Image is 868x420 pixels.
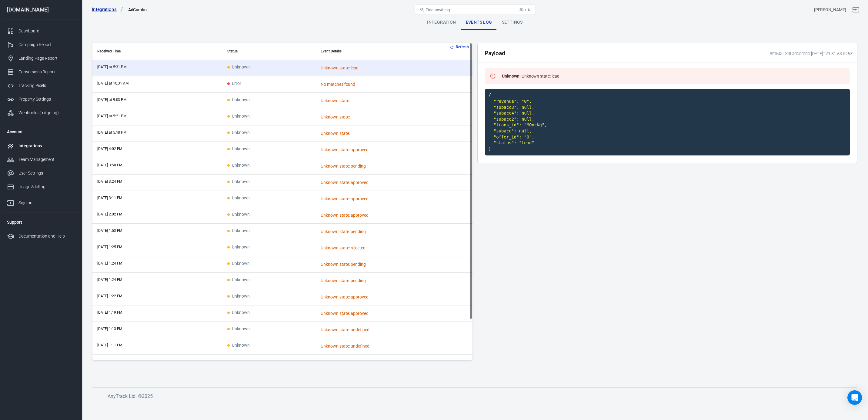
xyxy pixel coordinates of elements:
time: 2025-08-23T13:13:34-04:00 [97,327,122,331]
time: 2025-08-24T21:03:05-04:00 [97,98,126,102]
a: Webhooks (outgoing) [2,106,80,120]
div: Unknown state: approved [321,294,427,300]
div: Dashboard [18,28,75,34]
span: Unknown [227,245,250,250]
span: Error [227,81,241,86]
th: Received Time [92,43,222,60]
div: Unknown state: [321,359,427,366]
span: Unknown [227,163,250,168]
time: 2025-08-23T13:22:18-04:00 [97,294,122,298]
li: Account [2,125,80,139]
span: Unknown [227,212,250,217]
li: Support [2,215,80,229]
span: Unknown [227,343,250,348]
div: Unknown state: pending [321,278,427,284]
div: Unknown state: [321,98,427,104]
a: Sign out [2,194,80,210]
span: Unknown [227,196,250,201]
time: 2025-08-25T17:31:53-04:00 [97,65,126,69]
div: Webhooks (outgoing) [18,110,75,116]
time: 2025-08-23T13:19:47-04:00 [97,310,122,315]
div: Unknown state: pending [321,163,427,169]
div: Usage & billing [18,184,75,190]
div: Documentation and Help [18,233,75,239]
div: Unknown state: lead [499,71,562,82]
div: Conversions Report [18,69,75,75]
div: Unknown state: [321,130,427,137]
a: Conversions Report [2,65,80,79]
time: 2025-08-23T15:50:11-04:00 [97,163,122,167]
time: 2025-08-24T17:18:36-04:00 [97,130,126,135]
span: Unknown [227,65,250,70]
h6: AnyTrack Ltd. © 2025 [108,392,562,400]
time: 2025-08-23T13:08:37-04:00 [97,359,122,364]
div: Campaign Report [18,42,75,48]
span: Unknown [227,261,250,266]
span: Unknown [227,130,250,135]
span: Unknown [227,179,250,185]
a: Sign out [849,2,863,17]
span: Unknown [227,228,250,234]
div: 8mMXLX3l.adcombo.[DATE]T21:31:53.625Z [768,51,853,57]
div: Account id: 8mMXLX3l [814,7,846,13]
span: Unknown [227,327,250,332]
a: Integrations [2,139,80,153]
span: Unknown [227,359,250,365]
div: AdCombo [128,7,147,13]
time: 2025-08-25T10:31:53-04:00 [97,81,129,85]
a: Dashboard [2,24,80,38]
div: Unknown state: undefined [321,327,427,333]
a: Landing Page Report [2,52,80,65]
a: Team Management [2,153,80,166]
span: Unknown [227,98,250,103]
strong: Unknown : [502,74,521,78]
code: { "revenue": "0", "subacc3": null, "subacc4": null, "subacc2": null, "trans_id": "MOncKg", "subac... [485,89,850,155]
div: Unknown state: undefined [321,343,427,349]
button: Find anything...⌘ + K [415,5,536,15]
div: Tracking Pixels [18,82,75,89]
span: Find anything... [426,8,453,12]
a: Campaign Report [2,38,80,52]
div: ⌘ + K [519,8,530,12]
time: 2025-08-23T13:24:13-04:00 [97,278,122,282]
a: Usage & billing [2,180,80,194]
div: Unknown state: approved [321,179,427,186]
div: Property Settings [18,96,75,102]
time: 2025-08-23T14:02:36-04:00 [97,212,122,216]
time: 2025-08-23T13:11:50-04:00 [97,343,122,347]
th: Status [222,43,316,60]
a: Property Settings [2,92,80,106]
div: [DOMAIN_NAME] [2,7,80,12]
div: Unknown state: approved [321,212,427,218]
div: scrollable content [92,43,472,360]
time: 2025-08-23T13:24:42-04:00 [97,261,122,265]
div: Settings [497,15,528,30]
span: Unknown [227,114,250,119]
div: Integration [422,15,461,30]
a: User Settings [2,166,80,180]
button: Refresh [449,44,471,50]
span: Unknown [227,147,250,152]
div: No matches found [321,81,427,88]
div: Unknown state: [321,114,427,120]
div: Unknown state: rejected [321,245,427,251]
a: Integrations [92,6,123,13]
a: Tracking Pixels [2,79,80,92]
span: Unknown [227,294,250,299]
div: Unknown state: pending [321,261,427,268]
span: Unknown [227,278,250,283]
div: Integrations [18,143,75,149]
time: 2025-08-23T15:11:27-04:00 [97,196,122,200]
time: 2025-08-23T16:02:23-04:00 [97,147,122,151]
time: 2025-08-24T17:21:03-04:00 [97,114,126,118]
div: Unknown state: approved [321,310,427,317]
div: Unknown state: approved [321,196,427,202]
div: User Settings [18,170,75,176]
h2: Payload [485,50,505,56]
div: Open Intercom Messenger [847,390,862,405]
div: Landing Page Report [18,55,75,62]
div: Unknown state: lead [321,65,427,71]
th: Event Details [316,43,472,60]
div: Unknown state: approved [321,147,427,153]
div: Events Log [461,15,497,30]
